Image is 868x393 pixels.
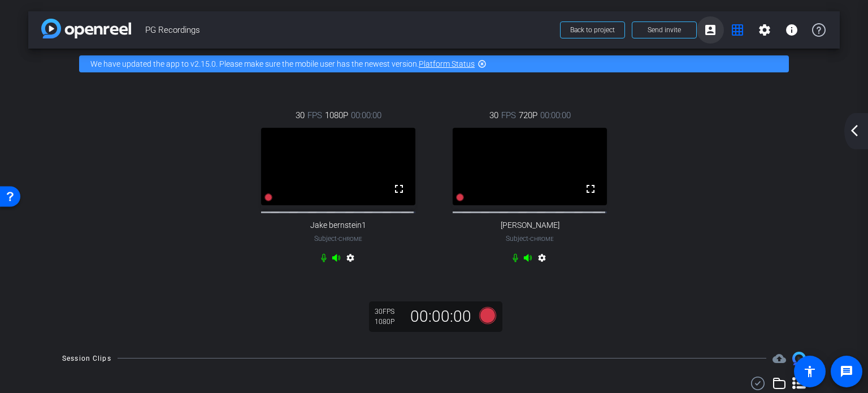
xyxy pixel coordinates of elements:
[79,55,789,72] div: We have updated the app to v2.15.0. Please make sure the mobile user has the newest version.
[403,307,479,326] div: 00:00:00
[62,353,111,364] div: Session Clips
[375,317,403,326] div: 1080P
[375,307,403,316] div: 30
[570,26,615,34] span: Back to project
[785,23,798,37] mat-icon: info
[506,234,554,244] span: Subject
[731,23,744,37] mat-icon: grid_on
[489,109,498,122] span: 30
[840,365,853,378] mat-icon: message
[145,19,553,41] span: PG Recordings
[419,59,475,68] a: Platform Status
[314,234,362,244] span: Subject
[296,109,305,122] span: 30
[501,109,516,122] span: FPS
[344,253,357,267] mat-icon: settings
[501,221,559,230] span: [PERSON_NAME]
[528,235,530,243] span: -
[41,19,131,38] img: app-logo
[310,221,366,230] span: Jake bernstein1
[351,109,381,122] span: 00:00:00
[584,182,597,196] mat-icon: fullscreen
[535,253,549,267] mat-icon: settings
[383,308,394,316] span: FPS
[758,23,771,37] mat-icon: settings
[560,21,625,38] button: Back to project
[848,124,861,137] mat-icon: arrow_back_ios_new
[772,352,786,365] mat-icon: cloud_upload
[478,59,487,68] mat-icon: highlight_off
[648,25,681,34] span: Send invite
[792,352,806,365] img: Session clips
[540,109,571,122] span: 00:00:00
[337,235,338,243] span: -
[519,109,537,122] span: 720P
[338,236,362,242] span: Chrome
[772,352,786,365] span: Destinations for your clips
[307,109,322,122] span: FPS
[392,182,406,196] mat-icon: fullscreen
[530,236,554,242] span: Chrome
[803,365,817,378] mat-icon: accessibility
[632,21,697,38] button: Send invite
[704,23,717,37] mat-icon: account_box
[325,109,348,122] span: 1080P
